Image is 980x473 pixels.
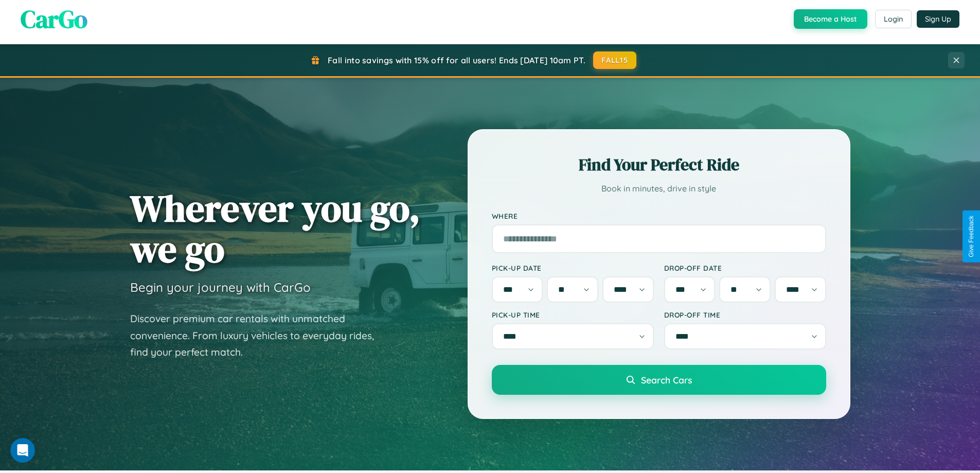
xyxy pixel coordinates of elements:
label: Pick-up Time [492,310,654,319]
label: Pick-up Date [492,264,654,272]
button: Sign Up [917,10,959,28]
h2: Find Your Perfect Ride [492,153,826,176]
h3: Begin your journey with CarGo [130,279,311,295]
label: Where [492,212,826,220]
p: Discover premium car rentals with unmatched convenience. From luxury vehicles to everyday rides, ... [130,310,387,361]
label: Drop-off Time [664,310,826,319]
span: CarGo [21,2,87,36]
p: Book in minutes, drive in style [492,181,826,196]
button: Become a Host [794,9,867,29]
h1: Wherever you go, we go [130,188,420,269]
iframe: Intercom live chat [10,438,35,463]
button: Login [875,10,912,28]
label: Drop-off Date [664,264,826,272]
div: Give Feedback [968,216,975,257]
button: FALL15 [593,51,636,69]
button: Search Cars [492,365,826,395]
span: Fall into savings with 15% off for all users! Ends [DATE] 10am PT. [328,55,585,65]
span: Search Cars [641,374,692,386]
